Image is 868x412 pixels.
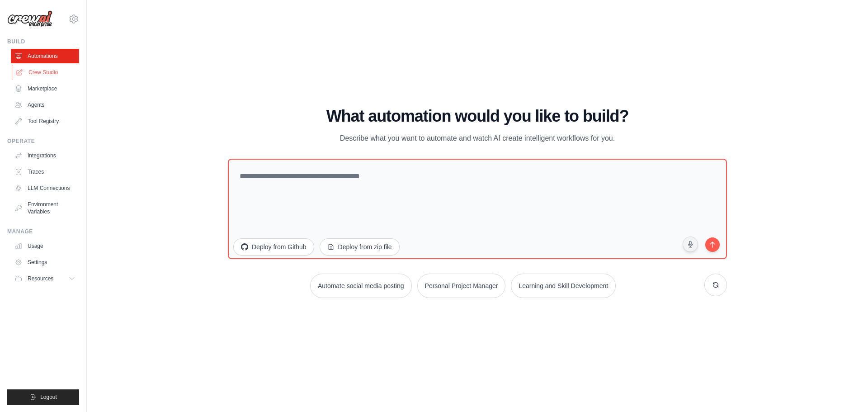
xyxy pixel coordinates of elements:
button: Automate social media posting [310,274,412,298]
a: Marketplace [11,81,79,96]
a: Settings [11,255,79,270]
a: Tool Registry [11,114,79,128]
div: Manage [7,228,79,235]
a: LLM Connections [11,181,79,195]
button: Deploy from Github [233,238,314,256]
iframe: Chat Widget [823,369,868,412]
a: Agents [11,98,79,112]
img: Logo [7,10,52,28]
span: Resources [28,275,53,282]
a: Automations [11,49,79,63]
div: Operate [7,137,79,145]
a: Environment Variables [11,197,79,219]
a: Integrations [11,148,79,163]
button: Learning and Skill Development [511,274,616,298]
button: Resources [11,271,79,286]
h1: What automation would you like to build? [228,107,727,125]
p: Describe what you want to automate and watch AI create intelligent workflows for you. [325,133,629,144]
button: Deploy from zip file [320,238,400,256]
a: Crew Studio [12,65,80,80]
button: Personal Project Manager [417,274,506,298]
a: Usage [11,239,79,253]
a: Traces [11,165,79,179]
div: Build [7,38,79,45]
button: Logout [7,389,79,405]
span: Logout [40,393,57,401]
